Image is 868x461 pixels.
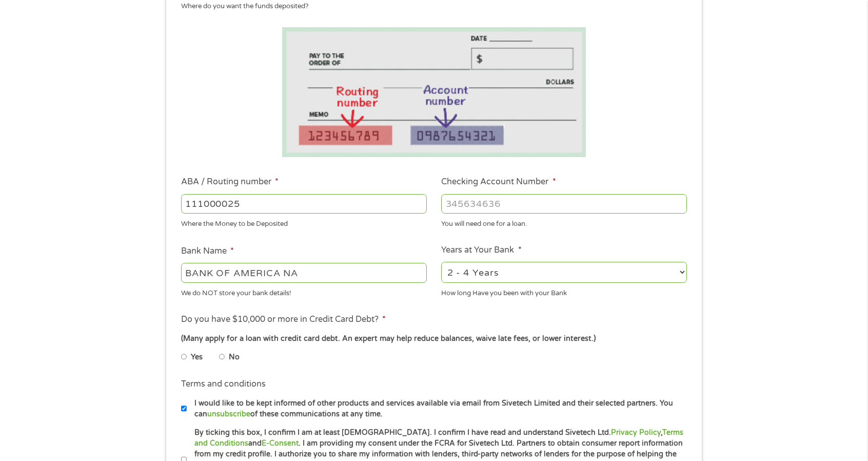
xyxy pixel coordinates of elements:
a: unsubscribe [207,410,250,418]
label: Do you have $10,000 or more in Credit Card Debt? [181,314,386,325]
label: Bank Name [181,246,234,257]
a: Privacy Policy [611,428,661,437]
label: Terms and conditions [181,379,266,390]
label: No [229,352,240,363]
a: Terms and Conditions [194,428,683,448]
label: Checking Account Number [441,177,556,187]
div: How long Have you been with your Bank [441,284,687,298]
label: Yes [191,352,203,363]
div: You will need one for a loan. [441,216,687,229]
label: ABA / Routing number [181,177,279,187]
label: I would like to be kept informed of other products and services available via email from Sivetech... [187,398,690,420]
div: (Many apply for a loan with credit card debt. An expert may help reduce balances, waive late fees... [181,333,687,344]
div: We do NOT store your bank details! [181,284,427,298]
input: 345634636 [441,194,687,214]
div: Where the Money to be Deposited [181,216,427,229]
div: Where do you want the funds deposited? [181,2,680,12]
img: Routing number location [282,27,586,157]
a: E-Consent [262,439,299,448]
input: 263177916 [181,194,427,214]
label: Years at Your Bank [441,245,521,256]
